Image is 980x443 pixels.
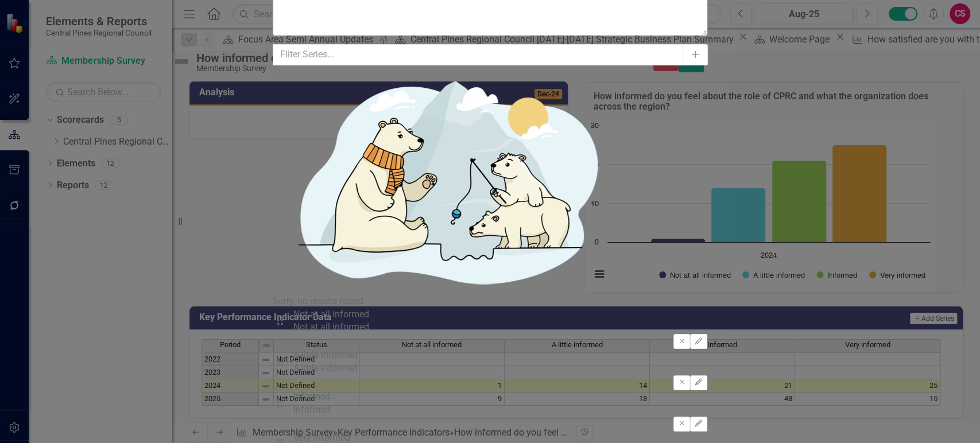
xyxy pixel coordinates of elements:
div: Informed [293,390,330,403]
div: A little informed [293,362,358,375]
div: Not at all informed [293,308,369,321]
div: Informed [293,403,330,417]
img: No results found [273,65,617,295]
div: A little informed [293,349,358,362]
div: Sorry, no results found. [273,295,707,308]
div: Not at all informed [293,321,369,334]
input: Filter Series... [273,44,684,65]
